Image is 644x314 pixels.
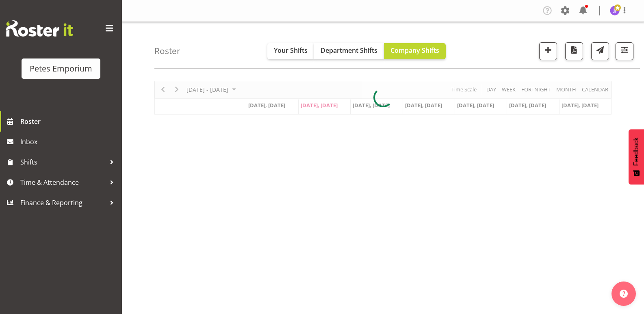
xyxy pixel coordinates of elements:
span: Inbox [20,136,118,148]
span: Finance & Reporting [20,197,106,209]
div: Petes Emporium [30,63,92,75]
h4: Roster [154,46,180,56]
span: Company Shifts [390,46,439,55]
button: Feedback - Show survey [629,129,644,184]
button: Filter Shifts [616,42,633,60]
button: Your Shifts [267,43,314,59]
button: Company Shifts [384,43,446,59]
button: Send a list of all shifts for the selected filtered period to all rostered employees. [591,42,609,60]
span: Department Shifts [321,46,377,55]
span: Time & Attendance [20,176,106,188]
img: janelle-jonkers702.jpg [610,6,620,15]
button: Department Shifts [314,43,384,59]
button: Add a new shift [539,42,557,60]
span: Roster [20,115,118,128]
button: Download a PDF of the roster according to the set date range. [565,42,583,60]
span: Feedback [633,137,640,166]
span: Your Shifts [274,46,308,55]
span: Shifts [20,156,106,168]
img: help-xxl-2.png [620,290,628,298]
img: Rosterit website logo [6,20,73,37]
